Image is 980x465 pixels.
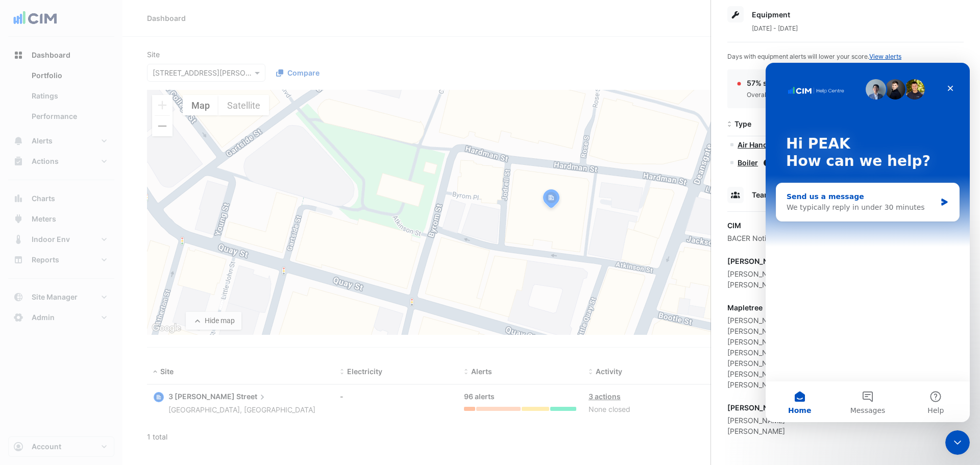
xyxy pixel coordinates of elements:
[727,336,785,347] div: [PERSON_NAME]
[945,430,970,455] iframe: Intercom live chat
[747,78,800,88] div: 57% score
[869,53,901,60] a: View alerts
[747,90,800,100] div: Overall this period
[752,25,798,32] span: [DATE] - [DATE]
[752,190,771,199] span: Team
[727,302,785,313] div: Mapletree
[727,369,785,379] div: [PERSON_NAME]
[738,140,801,149] a: Air Handling Units
[727,220,794,231] div: CIM
[727,379,785,390] div: [PERSON_NAME]
[752,10,790,19] span: Equipment
[766,63,970,422] iframe: Intercom live chat
[727,53,901,60] span: Days with equipment alerts will lower your score.
[727,279,799,290] div: [PERSON_NAME]
[727,347,785,358] div: [PERSON_NAME]
[727,268,799,279] div: [PERSON_NAME]
[727,233,794,243] div: BACER Notifications
[727,315,785,326] div: [PERSON_NAME]
[727,326,785,336] div: [PERSON_NAME]
[738,158,758,167] a: Boiler
[727,402,788,413] div: [PERSON_NAME]
[727,256,799,266] div: [PERSON_NAME] UK
[727,415,788,426] div: [PERSON_NAME]
[727,358,785,369] div: [PERSON_NAME]
[734,119,751,128] span: Type
[727,426,788,436] div: [PERSON_NAME]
